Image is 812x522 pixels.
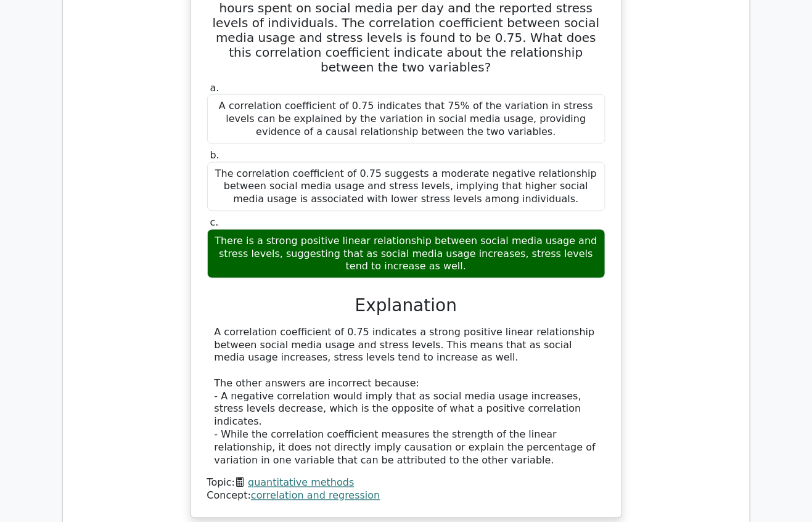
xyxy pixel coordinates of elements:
[207,94,605,144] div: A correlation coefficient of 0.75 indicates that 75% of the variation in stress levels can be exp...
[207,490,605,503] div: Concept:
[248,477,354,489] a: quantitative methods
[210,216,219,228] span: c.
[210,149,219,161] span: b.
[215,296,598,317] h3: Explanation
[210,82,219,94] span: a.
[251,490,380,502] a: correlation and regression
[207,477,605,490] div: Topic:
[207,229,605,279] div: There is a strong positive linear relationship between social media usage and stress levels, sugg...
[215,327,598,468] div: A correlation coefficient of 0.75 indicates a strong positive linear relationship between social ...
[207,162,605,211] div: The correlation coefficient of 0.75 suggests a moderate negative relationship between social medi...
